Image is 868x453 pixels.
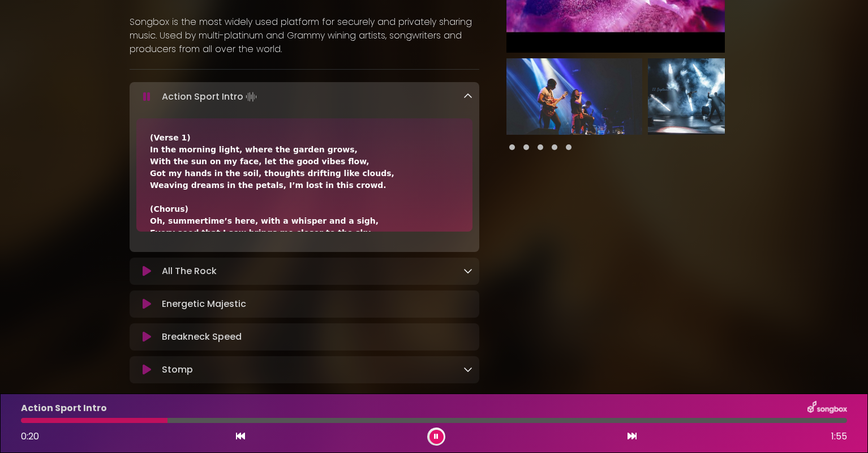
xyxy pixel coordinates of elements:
[162,297,246,311] p: Energetic Majestic
[21,430,39,443] span: 0:20
[648,58,784,135] img: 5SBxY6KGTbm7tdT8d3UB
[130,15,479,56] p: Songbox is the most widely used platform for securely and privately sharing music. Used by multi-...
[831,430,847,443] span: 1:55
[506,58,642,135] img: VGKDuGESIqn1OmxWBYqA
[162,264,217,278] p: All The Rock
[162,89,259,105] p: Action Sport Intro
[807,401,847,416] img: songbox-logo-white.png
[21,401,107,415] p: Action Sport Intro
[243,89,259,105] img: waveform4.gif
[162,363,193,377] p: Stomp
[162,330,242,344] p: Breakneck Speed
